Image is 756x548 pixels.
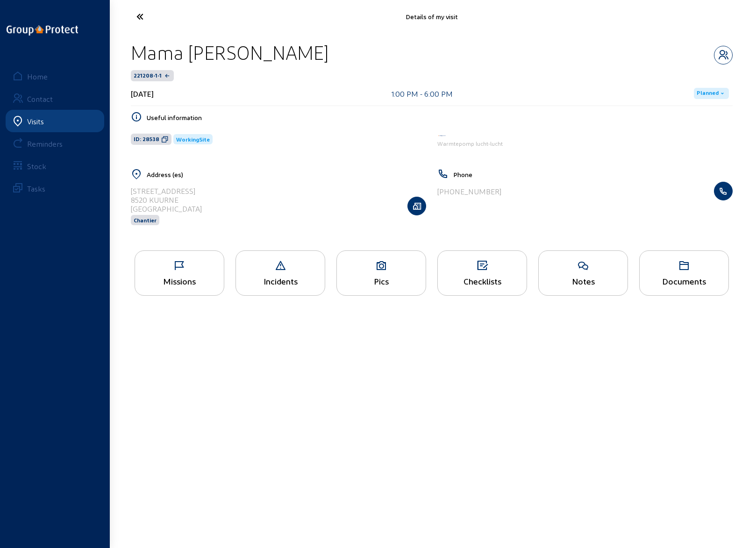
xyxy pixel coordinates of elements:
[176,136,210,142] span: WorkingSite
[131,89,154,98] div: [DATE]
[131,186,202,195] div: [STREET_ADDRESS]
[453,171,733,178] h5: Phone
[640,276,728,286] div: Documents
[437,187,501,196] div: [PHONE_NUMBER]
[135,276,224,286] div: Missions
[131,195,202,204] div: 8520 KUURNE
[27,94,53,103] div: Contact
[27,72,48,81] div: Home
[6,155,104,177] a: Stock
[392,89,453,98] div: 1:00 PM - 6:00 PM
[131,204,202,213] div: [GEOGRAPHIC_DATA]
[7,25,78,36] img: logo-oneline.png
[6,87,104,110] a: Contact
[6,132,104,155] a: Reminders
[147,171,426,178] h5: Address (es)
[6,65,104,87] a: Home
[134,135,159,143] span: ID: 28538
[27,117,44,126] div: Visits
[438,276,527,286] div: Checklists
[27,139,63,148] div: Reminders
[437,140,503,147] span: Warmtepomp lucht-lucht
[226,13,637,21] div: Details of my visit
[437,135,447,137] img: Energy Protect HVAC
[27,162,46,171] div: Stock
[6,110,104,132] a: Visits
[134,217,157,223] span: Chantier
[236,276,325,286] div: Incidents
[27,184,45,193] div: Tasks
[134,72,162,79] span: 221208-1-1
[131,41,328,64] div: Mama [PERSON_NAME]
[147,114,733,121] h5: Useful information
[697,90,719,97] span: Planned
[6,177,104,199] a: Tasks
[539,276,628,286] div: Notes
[337,276,426,286] div: Pics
